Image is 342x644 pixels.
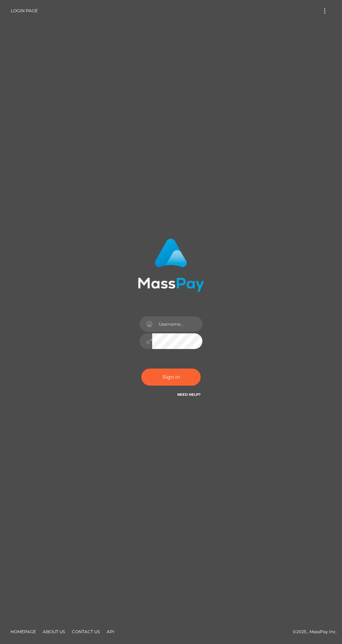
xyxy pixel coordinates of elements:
a: Login Page [11,3,38,18]
a: Homepage [8,626,39,637]
a: API [104,626,117,637]
a: About Us [40,626,68,637]
a: Contact Us [69,626,103,637]
input: Username... [152,316,202,332]
button: Toggle navigation [318,6,331,16]
button: Sign in [141,369,201,386]
img: MassPay Login [138,238,204,292]
div: © 2025 , MassPay Inc. [5,628,337,636]
a: Need Help? [177,392,201,397]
